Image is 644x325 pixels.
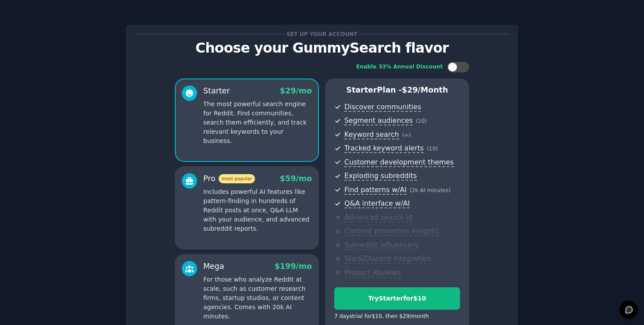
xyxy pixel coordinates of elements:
[344,268,401,278] span: Product Reviews
[344,186,407,195] span: Find patterns w/AI
[416,118,427,124] span: ( 10 )
[344,199,410,208] span: Q&A interface w/AI
[410,187,451,193] span: ( 2k AI minutes )
[344,116,413,125] span: Segment audiences
[402,132,411,138] span: ( ∞ )
[427,146,438,152] span: ( 10 )
[280,174,312,183] span: $ 59 /mo
[203,100,312,146] p: The most powerful search engine for Reddit. Find communities, search them efficiently, and track ...
[285,29,359,39] span: Set up your account
[344,171,417,181] span: Exploding subreddits
[335,294,460,303] div: Try Starter for $10
[275,262,312,271] span: $ 199 /mo
[203,261,224,272] div: Mega
[402,86,448,94] span: $ 29 /month
[344,227,439,236] span: Content promotion insights
[334,313,429,321] div: 7 days trial for $10 , then $ 29 /month
[344,130,399,139] span: Keyword search
[203,187,312,233] p: Includes powerful AI features like pattern-finding in hundreds of Reddit posts at once, Q&A LLM w...
[203,275,312,321] p: For those who analyze Reddit at scale, such as customer research firms, startup studios, or conte...
[334,85,460,96] p: Starter Plan -
[203,86,230,96] div: Starter
[219,174,255,183] span: most popular
[280,86,312,95] span: $ 29 /mo
[356,63,443,71] div: Enable 33% Annual Discount
[344,103,421,112] span: Discover communities
[203,173,255,184] div: Pro
[334,287,460,310] button: TryStarterfor$10
[344,213,413,222] span: Advanced search UI
[344,241,418,250] span: Subreddit influencers
[344,144,424,153] span: Tracked keyword alerts
[135,40,509,56] p: Choose your GummySearch flavor
[344,158,454,167] span: Customer development themes
[344,254,431,264] span: Slack/Discord integration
